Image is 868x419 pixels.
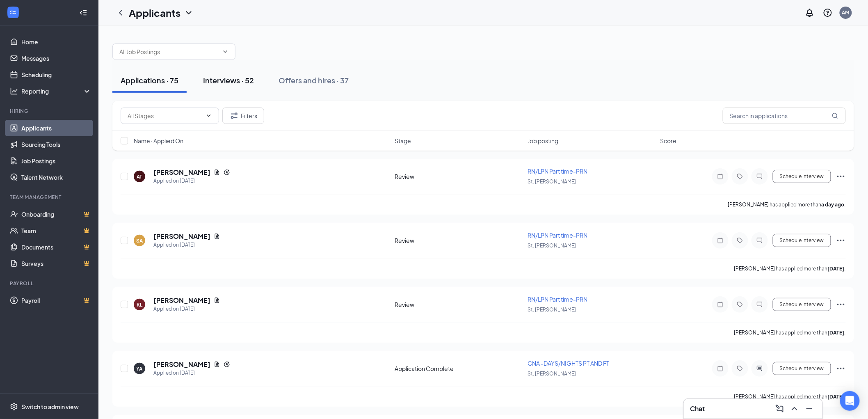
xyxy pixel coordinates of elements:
svg: Reapply [224,361,230,368]
svg: Notifications [805,8,815,18]
a: Scheduling [21,66,91,83]
p: [PERSON_NAME] has applied more than . [734,329,846,336]
span: St. [PERSON_NAME] [528,243,576,249]
a: Talent Network [21,169,91,185]
h5: [PERSON_NAME] [153,168,210,177]
span: RN/LPN Part time-PRN [528,231,587,239]
div: Team Management [10,194,90,201]
div: SA [136,237,143,244]
svg: Collapse [79,9,87,17]
button: Schedule Interview [773,298,831,311]
span: Name · Applied On [134,137,183,145]
svg: ActiveChat [755,365,765,372]
span: St. [PERSON_NAME] [528,179,576,185]
svg: Tag [735,173,745,180]
span: RN/LPN Part time-PRN [528,167,587,175]
input: Search in applications [723,108,846,124]
div: Review [395,236,523,245]
b: [DATE] [828,394,845,400]
b: [DATE] [828,266,845,272]
div: Applied on [DATE] [153,305,220,313]
div: Application Complete [395,364,523,373]
button: Schedule Interview [773,362,831,375]
svg: Reapply [224,169,230,176]
h5: [PERSON_NAME] [153,232,210,241]
h5: [PERSON_NAME] [153,360,210,369]
svg: Note [715,237,725,244]
div: AM [842,9,850,16]
svg: MagnifyingGlass [832,112,838,119]
span: Score [660,137,677,145]
svg: Document [214,169,220,176]
a: Applicants [21,120,91,136]
svg: ChatInactive [755,237,765,244]
span: Stage [395,137,411,145]
svg: Document [214,297,220,304]
div: AT [137,173,142,180]
div: YA [137,365,143,372]
div: Reporting [21,87,92,95]
div: Switch to admin view [21,403,79,411]
svg: Document [214,361,220,368]
span: St. [PERSON_NAME] [528,371,576,377]
svg: Settings [10,403,18,411]
svg: ChatInactive [755,301,765,308]
svg: Note [715,173,725,180]
svg: Document [214,233,220,240]
svg: Filter [229,111,239,121]
div: Interviews · 52 [203,75,254,85]
span: RN/LPN Part time-PRN [528,295,587,303]
svg: ChevronDown [184,8,194,18]
svg: Minimize [804,404,814,414]
p: [PERSON_NAME] has applied more than . [734,265,846,272]
b: [DATE] [828,330,845,336]
p: [PERSON_NAME] has applied more than . [734,393,846,400]
svg: Tag [735,301,745,308]
a: Home [21,34,91,50]
a: DocumentsCrown [21,239,91,255]
div: Applied on [DATE] [153,369,230,377]
div: Applications · 75 [121,75,178,85]
button: Schedule Interview [773,234,831,247]
div: Offers and hires · 37 [279,75,349,85]
h1: Applicants [129,6,180,20]
div: Applied on [DATE] [153,241,220,249]
svg: Ellipses [836,300,846,309]
svg: QuestionInfo [823,8,833,18]
a: OnboardingCrown [21,206,91,222]
a: Sourcing Tools [21,136,91,153]
input: All Job Postings [119,47,219,56]
span: St. [PERSON_NAME] [528,307,576,313]
svg: Analysis [10,87,18,95]
h5: [PERSON_NAME] [153,296,210,305]
a: SurveysCrown [21,255,91,272]
svg: Ellipses [836,172,846,181]
svg: ChevronDown [206,112,212,119]
div: Payroll [10,280,90,287]
a: TeamCrown [21,222,91,239]
svg: WorkstreamLogo [9,8,17,16]
a: ChevronLeft [116,8,126,18]
svg: ChevronUp [790,404,799,414]
p: [PERSON_NAME] has applied more than . [728,201,846,208]
svg: Note [715,301,725,308]
a: PayrollCrown [21,292,91,309]
b: a day ago [822,201,845,208]
svg: Tag [735,365,745,372]
button: ComposeMessage [773,402,786,415]
span: Job posting [528,137,558,145]
svg: ChatInactive [755,173,765,180]
svg: Ellipses [836,364,846,373]
div: Applied on [DATE] [153,177,230,185]
input: All Stages [128,111,202,120]
a: Job Postings [21,153,91,169]
svg: Tag [735,237,745,244]
button: Filter Filters [222,108,264,124]
h3: Chat [690,404,705,413]
svg: Note [715,365,725,372]
div: Open Intercom Messenger [840,391,860,411]
svg: Ellipses [836,236,846,245]
div: Review [395,300,523,309]
svg: ComposeMessage [775,404,785,414]
button: Minimize [803,402,816,415]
